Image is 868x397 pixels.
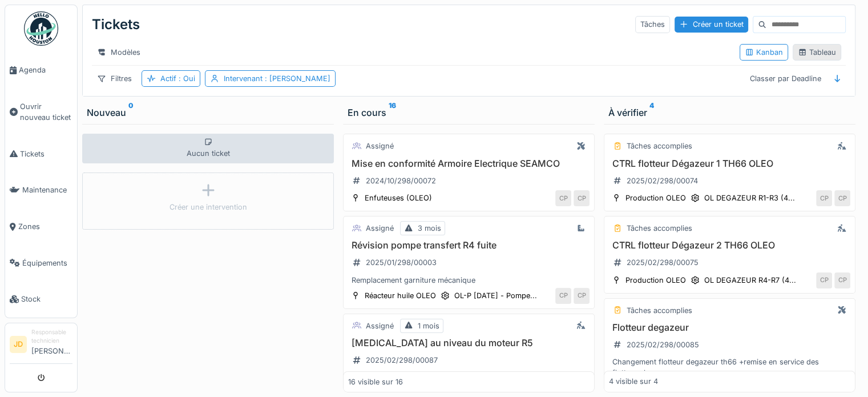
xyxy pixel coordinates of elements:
div: Changement flotteur degazeur th66 +remise en service des flotteurs hs [609,356,850,378]
div: Réacteur huile OLEO [365,290,436,301]
h3: Mise en conformité Armoire Electrique SEAMCO [348,158,590,169]
div: OL DEGAZEUR R4-R7 (4... [704,275,796,286]
div: Remplacement garniture mécanique [348,275,590,286]
div: CP [834,190,850,206]
div: 2025/02/298/00075 [627,257,699,268]
div: CP [816,190,832,206]
div: Actif [160,73,195,84]
div: Aucun ticket [82,134,334,163]
li: JD [10,336,27,353]
div: Nouveau [87,106,329,119]
div: CP [574,288,590,304]
div: Intervenant [224,73,330,84]
li: [PERSON_NAME] [31,328,72,361]
span: Maintenance [22,185,72,195]
div: CP [555,288,571,304]
span: Tickets [20,149,72,159]
a: Ouvrir nouveau ticket [5,89,77,136]
div: Créer un ticket [675,17,748,32]
div: CP [834,272,850,288]
a: Agenda [5,52,77,89]
div: OL DEGAZEUR R1-R3 (4... [704,193,795,203]
div: 4 visible sur 4 [609,376,658,387]
span: : Oui [176,74,195,83]
span: Stock [21,294,72,304]
h3: Révision pompe transfert R4 fuite [348,240,590,251]
div: 3 mois [418,223,441,234]
sup: 0 [128,106,134,119]
span: Agenda [19,65,72,75]
div: CP [816,272,832,288]
div: CP [555,190,571,206]
div: 2024/10/298/00072 [366,175,436,186]
div: À vérifier [608,106,851,119]
a: Stock [5,281,77,318]
div: Assigné [366,141,394,151]
h3: Flotteur degazeur [609,322,850,333]
div: Enfuteuses (OLEO) [365,193,432,203]
div: Tickets [92,10,140,39]
div: Tâches accomplies [627,305,692,316]
div: 2025/01/298/00003 [366,257,437,268]
img: Badge_color-CXgf-gQk.svg [24,11,58,46]
div: OL-P [DATE] - Pompe... [454,290,537,301]
div: Créer une intervention [169,202,247,212]
h3: CTRL flotteur Dégazeur 2 TH66 OLEO [609,240,850,251]
div: 2025/02/298/00085 [627,339,699,350]
a: JD Responsable technicien[PERSON_NAME] [10,328,72,364]
div: 2025/02/298/00074 [627,175,698,186]
div: En cours [348,106,590,119]
div: Filtres [92,70,137,87]
div: Tâches accomplies [627,223,692,234]
div: CP [574,190,590,206]
h3: [MEDICAL_DATA] au niveau du moteur R5 [348,338,590,348]
a: Zones [5,208,77,245]
span: : [PERSON_NAME] [263,74,330,83]
div: Kanban [745,47,783,58]
span: Zones [18,221,72,232]
div: Responsable technicien [31,328,72,346]
div: 16 visible sur 16 [348,376,403,387]
div: Classer par Deadline [745,70,826,87]
div: 2025/02/298/00087 [366,355,438,366]
span: Équipements [22,258,72,268]
sup: 4 [649,106,654,119]
h3: CTRL flotteur Dégazeur 1 TH66 OLEO [609,158,850,169]
div: Production OLEO [625,193,686,203]
div: Assigné [366,223,394,234]
div: Tâches [635,16,670,33]
a: Tickets [5,136,77,173]
div: Tâches accomplies [627,141,692,151]
div: Production OLEO [625,275,686,286]
a: Maintenance [5,172,77,208]
span: Ouvrir nouveau ticket [20,101,72,123]
div: 1 mois [418,320,439,331]
div: Assigné [366,320,394,331]
sup: 16 [389,106,396,119]
a: Équipements [5,245,77,282]
div: Modèles [92,44,146,61]
div: Tableau [798,47,836,58]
